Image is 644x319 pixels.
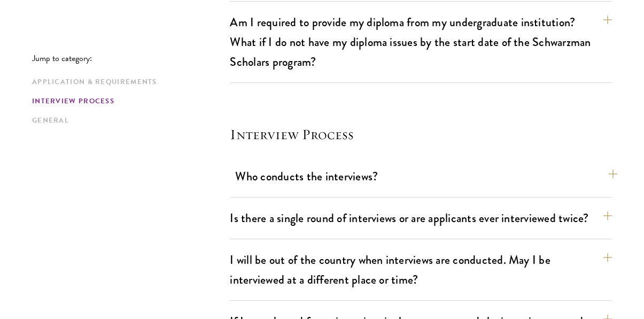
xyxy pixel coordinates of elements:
[230,10,612,74] button: Am I required to provide my diploma from my undergraduate institution? What if I do not have my d...
[230,206,612,230] button: Is there a single round of interviews or are applicants ever interviewed twice?
[32,54,230,63] p: Jump to category:
[32,77,223,88] a: Application & Requirements
[235,164,617,188] button: Who conducts the interviews?
[32,115,223,126] a: General
[32,96,223,107] a: Interview Process
[230,248,612,292] button: I will be out of the country when interviews are conducted. May I be interviewed at a different p...
[230,126,612,143] h4: Interview Process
